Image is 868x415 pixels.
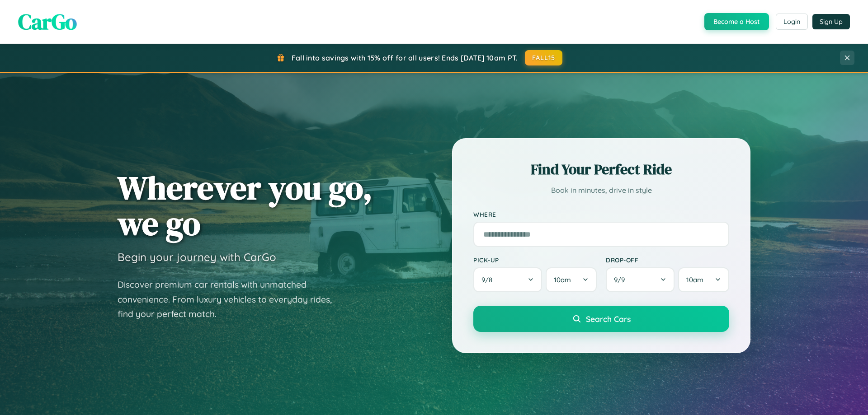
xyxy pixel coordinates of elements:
[118,277,344,322] p: Discover premium car rentals with unmatched convenience. From luxury vehicles to everyday rides, ...
[525,50,563,65] button: FALL15
[546,267,597,292] button: 10am
[473,306,729,332] button: Search Cars
[473,256,597,264] label: Pick-up
[118,170,373,241] h1: Wherever you go, we go
[812,14,850,29] button: Sign Up
[473,267,542,292] button: 9/8
[704,13,769,30] button: Become a Host
[292,53,518,62] span: Fall into savings with 15% off for all users! Ends [DATE] 10am PT.
[606,256,729,264] label: Drop-off
[473,210,729,218] label: Where
[473,159,729,179] h2: Find Your Perfect Ride
[614,275,629,284] span: 9 / 9
[118,250,276,264] h3: Begin your journey with CarGo
[678,267,729,292] button: 10am
[606,267,675,292] button: 9/9
[776,14,808,30] button: Login
[686,275,703,284] span: 10am
[554,275,571,284] span: 10am
[586,314,631,324] span: Search Cars
[481,275,497,284] span: 9 / 8
[473,184,729,197] p: Book in minutes, drive in style
[18,7,77,37] span: CarGo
